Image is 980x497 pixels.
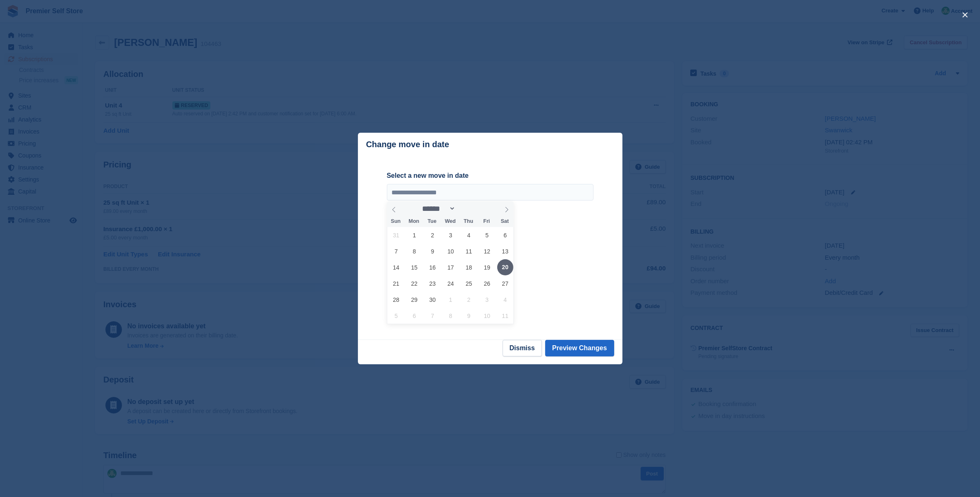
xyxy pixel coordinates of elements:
span: October 10, 2025 [479,308,495,324]
button: close [959,8,972,22]
span: September 2, 2025 [424,227,441,243]
input: Year [455,204,482,213]
span: Sat [496,219,514,224]
span: September 14, 2025 [388,259,404,275]
span: October 3, 2025 [479,292,495,308]
span: September 8, 2025 [406,243,422,259]
p: Change move in date [366,140,449,149]
span: October 1, 2025 [443,292,459,308]
span: September 15, 2025 [406,259,422,275]
span: October 6, 2025 [406,308,422,324]
span: Tue [423,219,441,224]
span: September 9, 2025 [424,243,441,259]
span: September 17, 2025 [443,259,459,275]
span: September 29, 2025 [406,292,422,308]
span: September 21, 2025 [388,275,404,292]
span: September 7, 2025 [388,243,404,259]
span: October 2, 2025 [461,292,477,308]
span: October 8, 2025 [443,308,459,324]
span: October 4, 2025 [497,292,513,308]
span: October 7, 2025 [424,308,441,324]
span: October 11, 2025 [497,308,513,324]
span: September 3, 2025 [443,227,459,243]
span: September 28, 2025 [388,292,404,308]
button: Preview Changes [545,340,614,356]
span: September 18, 2025 [461,259,477,275]
span: September 12, 2025 [479,243,495,259]
span: September 22, 2025 [406,275,422,292]
span: September 24, 2025 [443,275,459,292]
span: October 9, 2025 [461,308,477,324]
label: Select a new move in date [387,171,594,181]
span: September 11, 2025 [461,243,477,259]
span: September 4, 2025 [461,227,477,243]
span: September 23, 2025 [424,275,441,292]
span: September 25, 2025 [461,275,477,292]
span: September 16, 2025 [424,259,441,275]
span: September 30, 2025 [424,292,441,308]
span: September 27, 2025 [497,275,513,292]
span: September 13, 2025 [497,243,513,259]
span: Fri [477,219,496,224]
select: Month [419,204,455,213]
span: September 10, 2025 [443,243,459,259]
span: Thu [459,219,477,224]
span: September 26, 2025 [479,275,495,292]
span: October 5, 2025 [388,308,404,324]
span: Wed [441,219,459,224]
span: September 5, 2025 [479,227,495,243]
span: September 6, 2025 [497,227,513,243]
span: August 31, 2025 [388,227,404,243]
span: Sun [387,219,405,224]
button: Dismiss [503,340,542,356]
span: Mon [405,219,423,224]
span: September 1, 2025 [406,227,422,243]
span: September 19, 2025 [479,259,495,275]
span: September 20, 2025 [497,259,513,275]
